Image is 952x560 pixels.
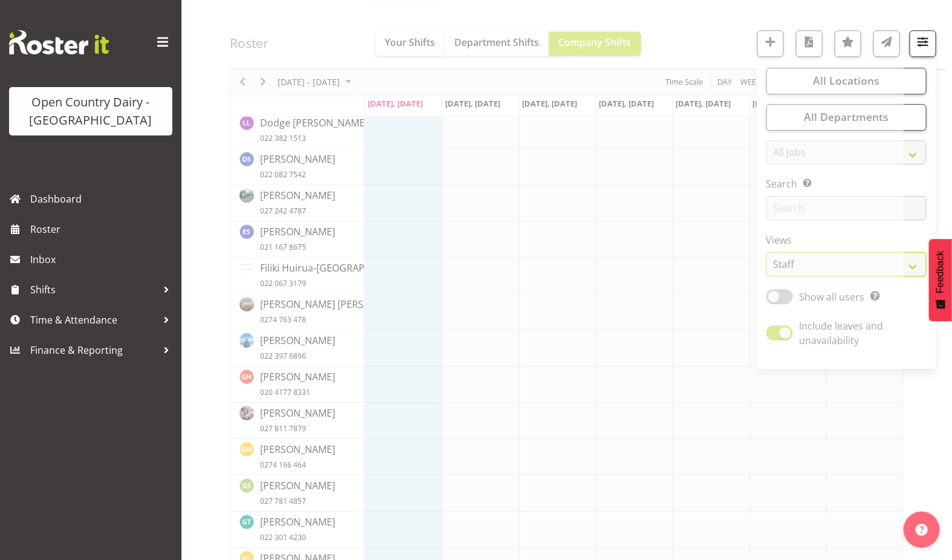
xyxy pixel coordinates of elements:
[30,220,175,238] span: Roster
[30,341,157,359] span: Finance & Reporting
[910,30,936,57] button: Filter Shifts
[30,250,175,269] span: Inbox
[30,281,157,299] span: Shifts
[916,524,928,536] img: help-xxl-2.png
[935,251,946,293] span: Feedback
[21,93,160,129] div: Open Country Dairy - [GEOGRAPHIC_DATA]
[30,190,175,208] span: Dashboard
[9,30,109,54] img: Rosterit website logo
[929,239,952,321] button: Feedback - Show survey
[30,311,157,329] span: Time & Attendance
